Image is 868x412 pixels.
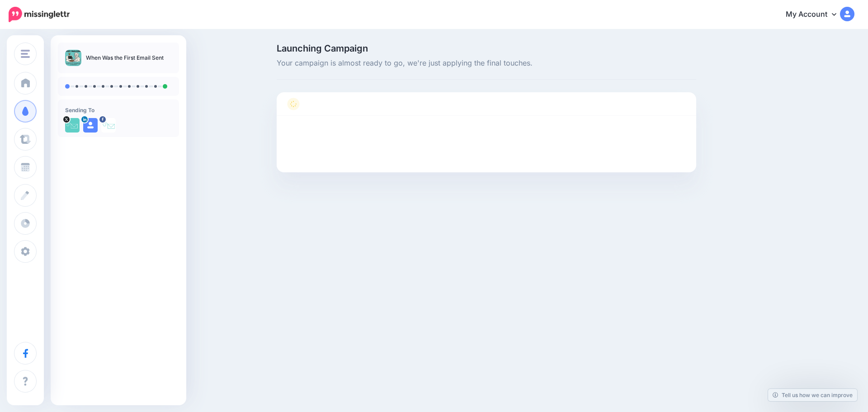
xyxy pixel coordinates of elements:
img: uUtgmqiB-2057.jpg [65,118,80,133]
span: Your campaign is almost ready to go, we're just applying the final touches. [277,57,696,69]
img: menu.png [21,50,30,58]
p: When Was the First Email Sent [86,53,164,62]
img: 15284121_674048486109516_5081588740640283593_n-bsa39815.png [101,118,116,133]
img: Missinglettr [9,7,70,22]
h4: Sending To [65,107,172,114]
a: Tell us how we can improve [768,389,857,401]
img: c61c170ab63be62201aff84fb2f0291b_thumb.jpg [65,50,81,66]
img: user_default_image.png [83,118,98,133]
a: My Account [777,4,854,26]
span: Launching Campaign [277,44,696,53]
